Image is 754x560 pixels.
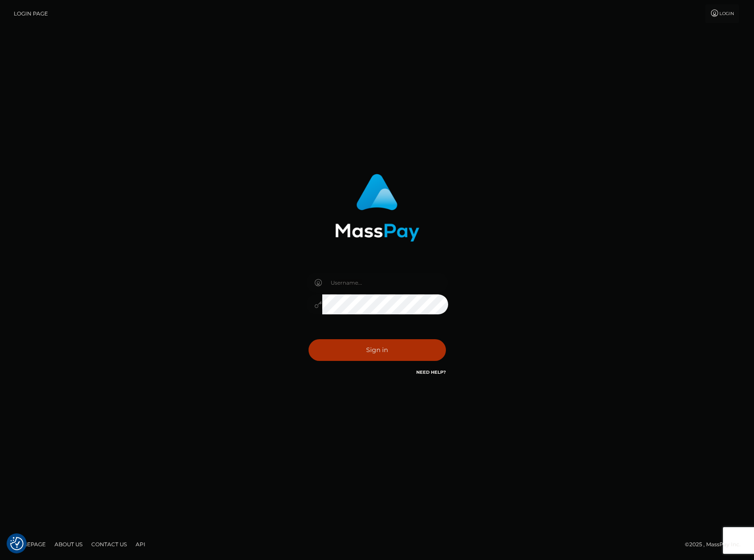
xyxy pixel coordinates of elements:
button: Sign in [309,339,446,361]
a: Need Help? [416,369,446,375]
a: Login [705,4,739,23]
img: Revisit consent button [10,537,23,550]
button: Consent Preferences [10,537,23,550]
a: API [132,537,149,551]
div: © 2025 , MassPay Inc. [685,540,747,549]
a: Contact Us [88,537,130,551]
img: MassPay Login [335,174,419,242]
a: Homepage [10,537,49,551]
a: Login Page [14,4,48,23]
a: About Us [51,537,86,551]
input: Username... [322,273,448,293]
